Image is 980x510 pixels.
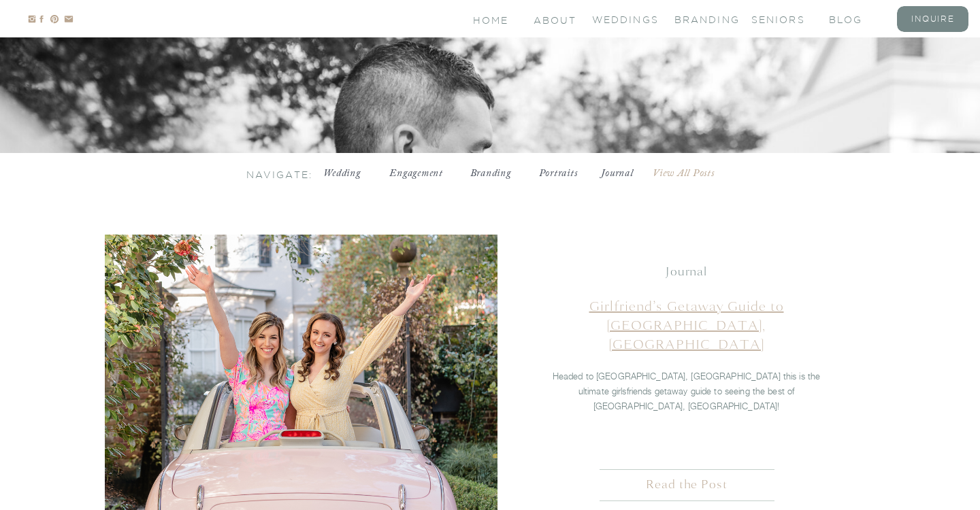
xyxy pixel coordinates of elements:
[653,167,734,180] a: View All Posts
[538,167,578,180] a: Portraits
[589,298,784,353] a: Girlfriend’s Getaway Guide to [GEOGRAPHIC_DATA], [GEOGRAPHIC_DATA]
[320,167,364,180] a: Wedding
[906,13,960,24] a: inquire
[829,13,883,24] a: blog
[384,167,448,180] a: Engagement
[751,13,806,24] a: seniors
[534,14,574,25] a: About
[573,476,800,495] a: Read the Post
[544,369,828,413] p: Headed to [GEOGRAPHIC_DATA], [GEOGRAPHIC_DATA] this is the ultimate girlsfriends getaway guide to...
[674,13,729,24] a: branding
[465,167,516,180] a: Branding
[592,13,647,24] a: Weddings
[597,167,638,180] a: Journal
[246,168,301,179] h3: Navigate:
[473,14,510,25] a: Home
[666,264,707,279] a: Journal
